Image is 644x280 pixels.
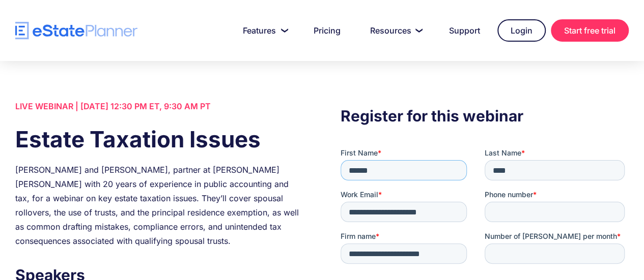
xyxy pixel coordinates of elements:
[497,19,546,42] a: Login
[341,104,629,128] h3: Register for this webinar
[437,20,492,41] a: Support
[15,99,303,113] div: LIVE WEBINAR | [DATE] 12:30 PM ET, 9:30 AM PT
[15,22,137,40] a: home
[358,20,432,41] a: Resources
[551,19,629,42] a: Start free trial
[15,163,303,248] div: [PERSON_NAME] and [PERSON_NAME], partner at [PERSON_NAME] [PERSON_NAME] with 20 years of experien...
[231,20,296,41] a: Features
[301,20,353,41] a: Pricing
[15,123,303,155] h1: Estate Taxation Issues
